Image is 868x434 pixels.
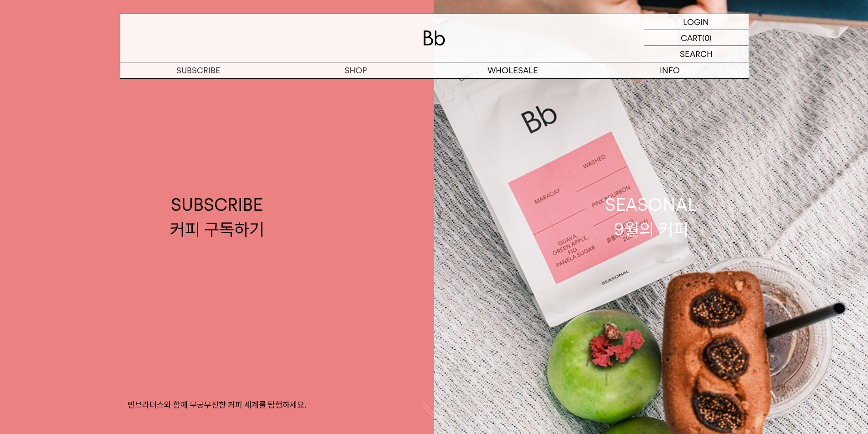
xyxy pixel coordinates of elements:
[644,30,749,46] a: CART (0)
[681,30,702,46] p: CART
[644,14,749,30] a: LOGIN
[120,62,277,78] a: SUBSCRIBE
[277,62,434,78] a: SHOP
[702,30,712,46] p: (0)
[683,14,709,30] p: LOGIN
[170,193,264,241] div: SUBSCRIBE 커피 구독하기
[680,46,713,62] p: SEARCH
[423,31,445,46] img: 로고
[591,62,749,78] p: INFO
[434,62,591,78] p: WHOLESALE
[605,193,697,241] div: SEASONAL 9월의 커피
